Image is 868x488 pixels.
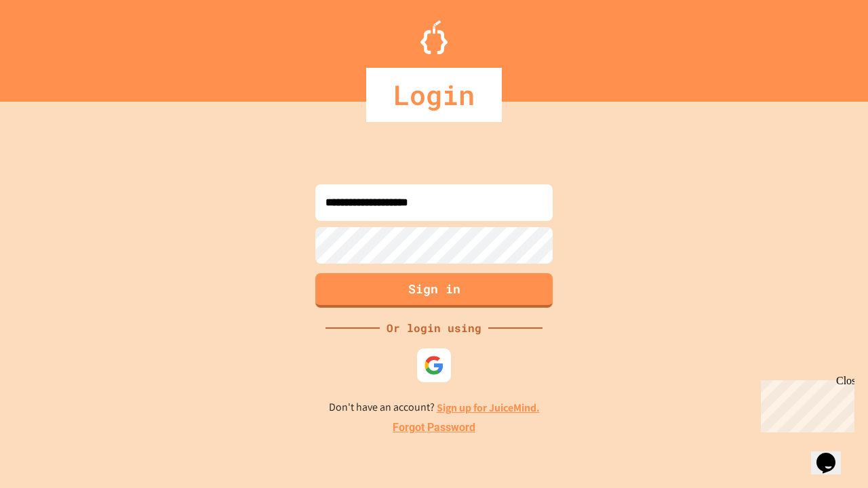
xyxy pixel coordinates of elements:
a: Sign up for JuiceMind. [437,401,540,415]
iframe: chat widget [755,375,854,432]
p: Don't have an account? [329,399,540,416]
button: Sign in [315,273,553,308]
img: Logo.svg [420,20,448,54]
div: Chat with us now!Close [5,5,94,86]
img: google-icon.svg [424,355,444,375]
div: Or login using [380,320,488,336]
div: Login [366,68,502,122]
iframe: chat widget [811,434,854,474]
a: Forgot Password [393,420,475,436]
